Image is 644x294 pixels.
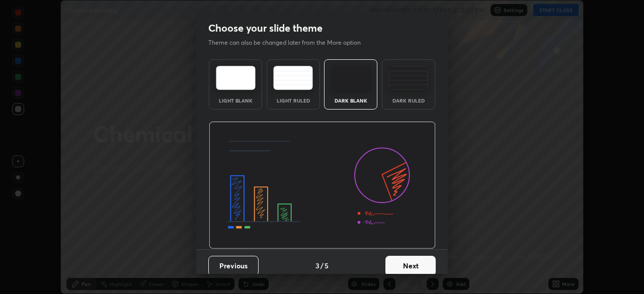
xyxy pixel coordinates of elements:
h2: Choose your slide theme [208,22,323,35]
h4: 5 [325,260,329,271]
img: lightTheme.e5ed3b09.svg [216,66,256,90]
div: Dark Blank [331,98,371,103]
button: Next [385,256,436,276]
p: Theme can also be changed later from the More option [208,38,371,47]
img: lightRuledTheme.5fabf969.svg [273,66,313,90]
h4: / [320,260,324,271]
img: darkThemeBanner.d06ce4a2.svg [209,122,436,249]
img: darkTheme.f0cc69e5.svg [331,66,371,90]
h4: 3 [315,260,319,271]
div: Light Ruled [273,98,313,103]
img: darkRuledTheme.de295e13.svg [388,66,428,90]
button: Previous [208,256,259,276]
div: Dark Ruled [388,98,429,103]
div: Light Blank [215,98,256,103]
